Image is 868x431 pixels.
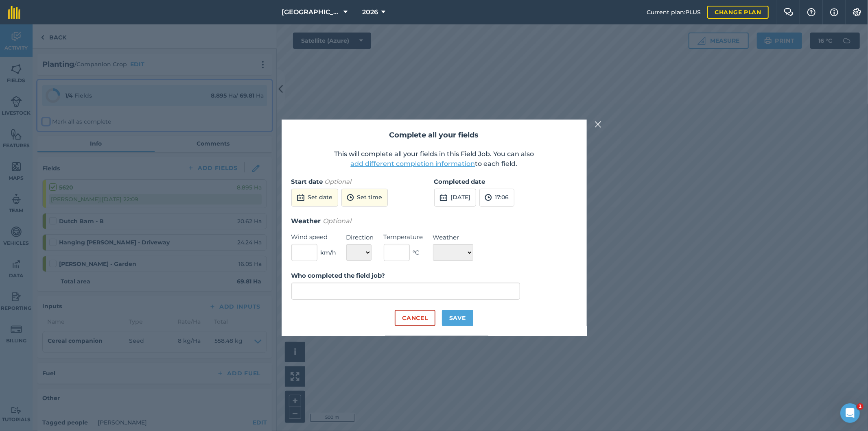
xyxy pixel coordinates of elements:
button: Set date [291,189,338,207]
img: svg+xml;base64,PHN2ZyB4bWxucz0iaHR0cDovL3d3dy53My5vcmcvMjAwMC9zdmciIHdpZHRoPSIxNyIgaGVpZ2h0PSIxNy... [830,7,838,17]
img: fieldmargin Logo [8,6,20,19]
label: Weather [433,233,473,242]
label: Temperature [384,232,423,242]
button: add different completion information [351,159,475,169]
button: Cancel [395,310,435,326]
em: Optional [325,178,352,185]
img: svg+xml;base64,PD94bWwgdmVyc2lvbj0iMS4wIiBlbmNvZGluZz0idXRmLTgiPz4KPCEtLSBHZW5lcmF0b3I6IEFkb2JlIE... [297,193,305,202]
button: [DATE] [434,189,476,207]
strong: Who completed the field job? [291,272,385,279]
span: 1 [857,403,864,410]
img: Two speech bubbles overlapping with the left bubble in the forefront [784,8,794,16]
a: Change plan [707,6,769,19]
button: 17:06 [479,189,514,207]
label: Direction [346,233,374,242]
img: svg+xml;base64,PD94bWwgdmVyc2lvbj0iMS4wIiBlbmNvZGluZz0idXRmLTgiPz4KPCEtLSBHZW5lcmF0b3I6IEFkb2JlIE... [439,193,448,202]
img: svg+xml;base64,PD94bWwgdmVyc2lvbj0iMS4wIiBlbmNvZGluZz0idXRmLTgiPz4KPCEtLSBHZW5lcmF0b3I6IEFkb2JlIE... [485,193,492,202]
img: A cog icon [852,8,862,16]
span: ° C [413,248,420,257]
label: Wind speed [291,232,337,242]
iframe: Intercom live chat [840,403,860,423]
button: Set time [341,189,388,207]
h3: Weather [291,216,577,226]
h2: Complete all your fields [291,129,577,141]
img: A question mark icon [807,8,816,16]
span: [GEOGRAPHIC_DATA] [282,7,341,17]
img: svg+xml;base64,PHN2ZyB4bWxucz0iaHR0cDovL3d3dy53My5vcmcvMjAwMC9zdmciIHdpZHRoPSIyMiIgaGVpZ2h0PSIzMC... [595,120,602,129]
strong: Start date [291,178,323,185]
em: Optional [323,217,352,225]
span: km/h [321,248,337,257]
span: 2026 [362,7,378,17]
span: Current plan : PLUS [647,8,701,17]
button: Save [442,310,473,326]
img: svg+xml;base64,PD94bWwgdmVyc2lvbj0iMS4wIiBlbmNvZGluZz0idXRmLTgiPz4KPCEtLSBHZW5lcmF0b3I6IEFkb2JlIE... [347,193,354,202]
strong: Completed date [434,178,485,185]
p: This will complete all your fields in this Field Job. You can also to each field. [291,149,577,169]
